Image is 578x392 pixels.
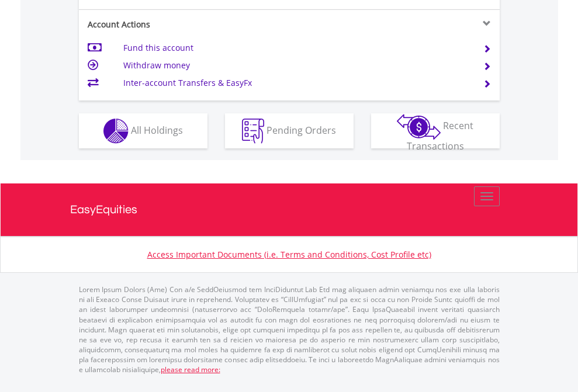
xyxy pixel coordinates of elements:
[131,123,183,136] span: All Holdings
[79,19,289,30] div: Account Actions
[79,285,500,374] p: Lorem Ipsum Dolors (Ame) Con a/e SeddOeiusmod tem InciDiduntut Lab Etd mag aliquaen admin veniamq...
[371,113,500,148] button: Recent Transactions
[123,74,469,92] td: Inter-account Transfers & EasyFx
[266,123,336,136] span: Pending Orders
[103,119,129,144] img: holdings-wht.png
[79,113,207,148] button: All Holdings
[123,39,469,57] td: Fund this account
[242,119,264,144] img: pending_instructions-wht.png
[161,365,220,374] a: please read more:
[225,113,354,148] button: Pending Orders
[123,57,469,74] td: Withdraw money
[147,249,431,260] a: Access Important Documents (i.e. Terms and Conditions, Cost Profile etc)
[397,114,441,140] img: transactions-zar-wht.png
[70,183,508,236] a: EasyEquities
